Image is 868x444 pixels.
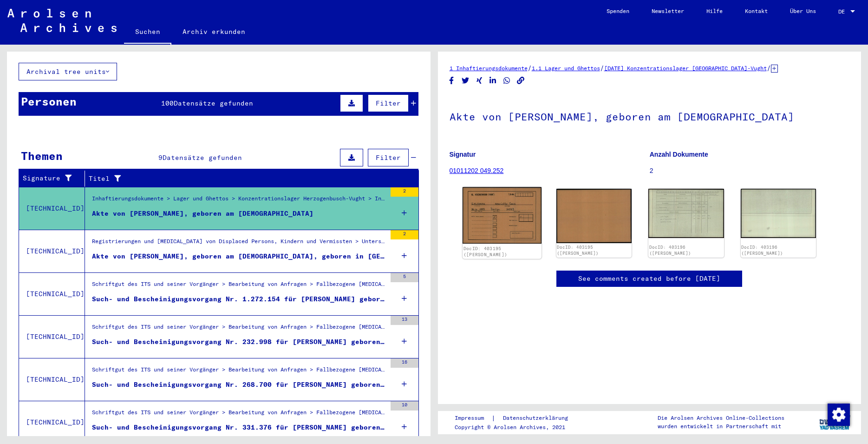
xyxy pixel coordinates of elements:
[658,414,784,422] p: Die Arolsen Archives Online-Collections
[92,337,386,347] div: Such- und Bescheinigungsvorgang Nr. 232.998 für [PERSON_NAME] geboren [DEMOGRAPHIC_DATA]
[23,173,78,183] div: Signature
[532,65,600,72] a: 1.1 Lager und Ghettos
[600,64,604,72] span: /
[578,274,720,284] a: See comments created before [DATE]
[174,99,253,107] span: Datensätze gefunden
[528,64,532,72] span: /
[455,413,579,423] div: |
[376,99,401,107] span: Filter
[496,413,579,423] a: Datenschutzerklärung
[21,93,77,110] div: Personen
[92,194,386,207] div: Inhaftierungsdokumente > Lager und Ghettos > Konzentrationslager Herzogenbusch-Vught > Individuel...
[376,153,401,162] span: Filter
[171,20,256,43] a: Archiv erkunden
[741,245,783,256] a: DocID: 403196 ([PERSON_NAME])
[488,75,498,86] button: Share on LinkedIn
[648,189,724,238] img: 001.jpg
[556,189,632,243] img: 002.jpg
[19,401,85,444] td: [TECHNICAL_ID]
[89,174,400,184] div: Titel
[767,64,771,72] span: /
[92,423,386,432] div: Such- und Bescheinigungsvorgang Nr. 331.376 für [PERSON_NAME] geboren [DEMOGRAPHIC_DATA]
[391,401,418,411] div: 10
[92,237,386,250] div: Registrierungen und [MEDICAL_DATA] von Displaced Persons, Kindern und Vermissten > Unterstützungs...
[838,8,848,15] span: DE
[92,280,386,293] div: Schriftgut des ITS und seiner Vorgänger > Bearbeitung von Anfragen > Fallbezogene [MEDICAL_DATA] ...
[391,316,418,325] div: 13
[741,189,816,238] img: 002.jpg
[92,380,386,390] div: Such- und Bescheinigungsvorgang Nr. 268.700 für [PERSON_NAME] geboren [DEMOGRAPHIC_DATA]
[462,187,541,244] img: 001.jpg
[92,209,313,219] div: Akte von [PERSON_NAME], geboren am [DEMOGRAPHIC_DATA]
[92,365,386,378] div: Schriftgut des ITS und seiner Vorgänger > Bearbeitung von Anfragen > Fallbezogene [MEDICAL_DATA] ...
[650,166,849,176] p: 2
[450,167,504,174] a: 01011202 049.252
[19,63,117,80] button: Archival tree units
[89,171,410,186] div: Titel
[450,151,476,158] b: Signatur
[649,245,691,256] a: DocID: 403196 ([PERSON_NAME])
[450,65,528,72] a: 1 Inhaftierungsdokumente
[92,323,386,336] div: Schriftgut des ITS und seiner Vorgänger > Bearbeitung von Anfragen > Fallbezogene [MEDICAL_DATA] ...
[516,75,526,86] button: Copy link
[368,149,409,166] button: Filter
[455,413,491,423] a: Impressum
[817,411,852,434] img: yv_logo.png
[368,94,409,112] button: Filter
[124,20,171,45] a: Suchen
[391,358,418,368] div: 16
[23,171,87,186] div: Signature
[92,252,386,261] div: Akte von [PERSON_NAME], geboren am [DEMOGRAPHIC_DATA], geboren in [GEOGRAPHIC_DATA]
[450,95,850,136] h1: Akte von [PERSON_NAME], geboren am [DEMOGRAPHIC_DATA]
[650,151,708,158] b: Anzahl Dokumente
[19,315,85,358] td: [TECHNICAL_ID]
[7,9,117,32] img: Arolsen_neg.svg
[447,75,457,86] button: Share on Facebook
[557,245,599,256] a: DocID: 403195 ([PERSON_NAME])
[161,99,174,107] span: 100
[604,65,767,72] a: [DATE] Konzentrationslager [GEOGRAPHIC_DATA]-Vught
[658,422,784,431] p: wurden entwickelt in Partnerschaft mit
[502,75,512,86] button: Share on WhatsApp
[463,245,507,258] a: DocID: 403195 ([PERSON_NAME])
[475,75,484,86] button: Share on Xing
[19,358,85,401] td: [TECHNICAL_ID]
[19,272,85,315] td: [TECHNICAL_ID]
[461,75,470,86] button: Share on Twitter
[92,294,386,304] div: Such- und Bescheinigungsvorgang Nr. 1.272.154 für [PERSON_NAME] geboren [DEMOGRAPHIC_DATA]
[455,423,579,431] p: Copyright © Arolsen Archives, 2021
[828,404,850,426] img: Zustimmung ändern
[92,408,386,421] div: Schriftgut des ITS und seiner Vorgänger > Bearbeitung von Anfragen > Fallbezogene [MEDICAL_DATA] ...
